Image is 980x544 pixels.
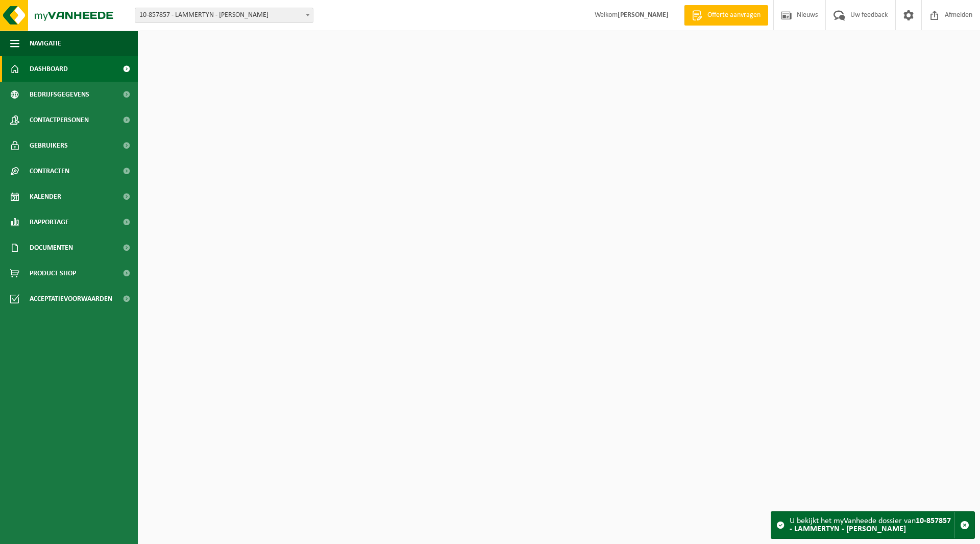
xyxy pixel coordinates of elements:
span: Bedrijfsgegevens [30,82,89,107]
span: Offerte aanvragen [705,10,763,20]
div: U bekijkt het myVanheede dossier van [790,512,954,538]
span: Rapportage [30,209,69,235]
span: Dashboard [30,56,68,82]
span: 10-857857 - LAMMERTYN - ILKNUR ALTINTAS - AARTSELAAR [135,8,313,23]
strong: [PERSON_NAME] [618,11,669,19]
span: Contracten [30,158,69,184]
span: 10-857857 - LAMMERTYN - ILKNUR ALTINTAS - AARTSELAAR [135,8,313,22]
span: Product Shop [30,261,76,286]
span: Kalender [30,184,61,209]
span: Documenten [30,235,73,261]
span: Gebruikers [30,133,68,158]
span: Acceptatievoorwaarden [30,286,112,312]
a: Offerte aanvragen [684,5,768,26]
span: Navigatie [30,31,61,56]
span: Contactpersonen [30,107,89,133]
strong: 10-857857 - LAMMERTYN - [PERSON_NAME] [790,517,951,533]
